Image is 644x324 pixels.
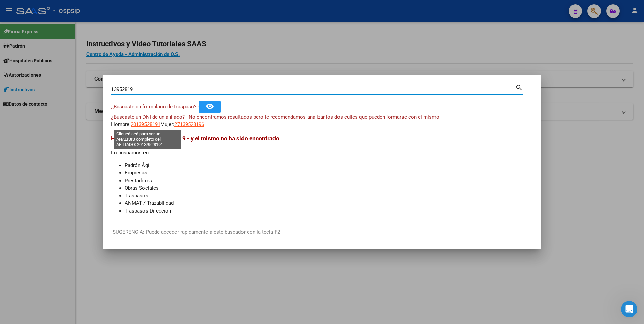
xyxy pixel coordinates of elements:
div: Hombre: Mujer: [111,113,533,128]
li: Prestadores [125,177,533,185]
p: -SUGERENCIA: Puede acceder rapidamente a este buscador con la tecla F2- [111,228,533,236]
span: ¿Buscaste un formulario de traspaso? - [111,104,199,110]
div: Lo buscamos en: [111,134,533,215]
li: Traspasos [125,192,533,200]
li: Obras Sociales [125,184,533,192]
li: Empresas [125,169,533,177]
span: 20139528191 [131,121,160,127]
span: ¿Buscaste un DNI de un afiliado? - No encontramos resultados pero te recomendamos analizar los do... [111,114,441,120]
span: Hemos buscado - 13952819 - y el mismo no ha sido encontrado [111,135,279,142]
span: 27139528196 [174,121,204,127]
mat-icon: search [515,83,523,91]
li: Traspasos Direccion [125,207,533,215]
iframe: Intercom live chat [621,301,637,317]
mat-icon: remove_red_eye [206,102,214,110]
li: ANMAT / Trazabilidad [125,199,533,207]
li: Padrón Ágil [125,162,533,169]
